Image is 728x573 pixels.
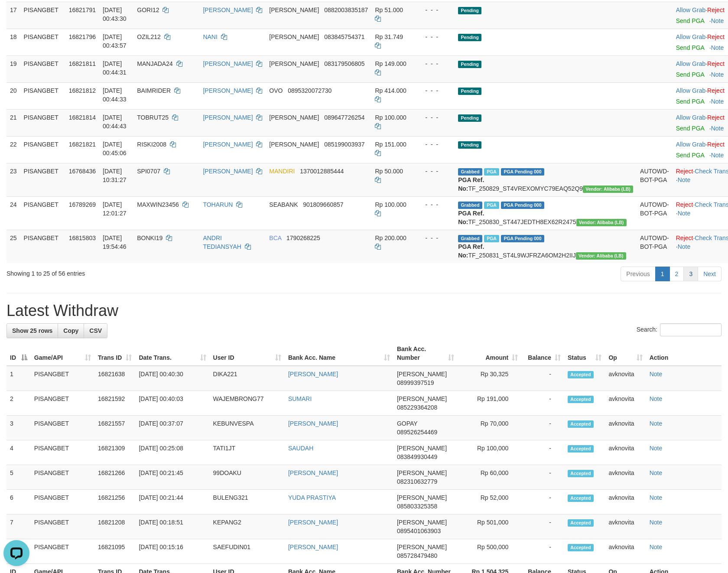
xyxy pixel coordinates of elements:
[676,7,707,13] span: ·
[521,490,564,514] td: -
[135,391,209,416] td: [DATE] 00:40:03
[324,114,364,121] span: Copy 089647726254 to clipboard
[676,168,693,175] a: Reject
[397,429,437,436] span: Copy 089526254469 to clipboard
[6,29,20,55] td: 18
[6,391,31,416] td: 2
[621,267,655,281] a: Previous
[94,539,135,564] td: 16821095
[707,114,725,121] a: Reject
[84,323,107,338] a: CSV
[397,519,447,526] span: [PERSON_NAME]
[269,141,319,148] span: [PERSON_NAME]
[583,186,633,193] span: Vendor URL: https://dashboard.q2checkout.com/secure
[521,416,564,440] td: -
[676,71,704,78] a: Send PGA
[31,341,94,366] th: Game/API: activate to sort column ascending
[20,29,65,55] td: PISANGBET
[707,60,725,67] a: Reject
[676,114,707,121] span: ·
[521,366,564,391] td: -
[521,341,564,366] th: Balance: activate to sort column ascending
[203,141,253,148] a: [PERSON_NAME]
[135,366,209,391] td: [DATE] 00:40:30
[6,440,31,465] td: 4
[711,71,724,78] a: Note
[210,514,285,539] td: KEPANG2
[203,168,253,175] a: [PERSON_NAME]
[676,17,704,24] a: Send PGA
[646,341,721,366] th: Action
[678,176,691,183] a: Note
[676,125,704,132] a: Send PGA
[484,168,499,176] span: Marked by avkyakub
[711,152,724,159] a: Note
[288,87,331,94] span: Copy 0895320072730 to clipboard
[605,391,646,416] td: avknovita
[458,235,482,242] span: Grabbed
[31,514,94,539] td: PISANGBET
[678,210,691,217] a: Note
[94,391,135,416] td: 16821592
[210,416,285,440] td: KEBUNVESPA
[650,395,663,402] a: Note
[605,514,646,539] td: avknovita
[288,445,313,452] a: SAUDAH
[501,168,544,176] span: PGA Pending
[707,7,725,13] a: Reject
[324,33,364,40] span: Copy 083845754371 to clipboard
[6,136,20,163] td: 22
[288,371,338,378] a: [PERSON_NAME]
[678,243,691,250] a: Note
[458,34,481,41] span: Pending
[31,440,94,465] td: PISANGBET
[20,109,65,136] td: PISANGBET
[31,391,94,416] td: PISANGBET
[605,539,646,564] td: avknovita
[676,87,707,94] span: ·
[210,539,285,564] td: SAEFUDIN01
[375,33,403,40] span: Rp 31.749
[711,17,724,24] a: Note
[458,141,481,149] span: Pending
[6,163,20,196] td: 23
[397,552,437,559] span: Copy 085728479480 to clipboard
[375,87,406,94] span: Rp 414.000
[397,503,437,510] span: Copy 085803325358 to clipboard
[375,60,406,67] span: Rp 149.000
[6,55,20,82] td: 19
[6,465,31,490] td: 5
[94,366,135,391] td: 16821638
[303,201,343,208] span: Copy 901809660857 to clipboard
[6,196,20,230] td: 24
[568,445,594,453] span: Accepted
[650,420,663,427] a: Note
[458,88,481,95] span: Pending
[397,395,447,402] span: [PERSON_NAME]
[564,341,605,366] th: Status: activate to sort column ascending
[397,453,437,460] span: Copy 083849930449 to clipboard
[94,490,135,514] td: 16821256
[137,201,179,208] span: MAXWIN23456
[6,230,20,263] td: 25
[521,465,564,490] td: -
[135,490,209,514] td: [DATE] 00:21:44
[137,60,172,67] span: MANJADA24
[458,514,521,539] td: Rp 501,000
[69,168,96,175] span: 16768436
[135,440,209,465] td: [DATE] 00:25:08
[637,230,673,263] td: AUTOWD-BOT-PGA
[69,60,96,67] span: 16821811
[31,465,94,490] td: PISANGBET
[6,490,31,514] td: 6
[203,60,253,67] a: [PERSON_NAME]
[521,440,564,465] td: -
[484,202,499,209] span: Marked by avksurya
[605,440,646,465] td: avknovita
[269,168,295,175] span: MANDIRI
[676,141,707,148] span: ·
[288,519,338,526] a: [PERSON_NAME]
[707,87,725,94] a: Reject
[69,141,96,148] span: 16821821
[418,234,451,242] div: - - -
